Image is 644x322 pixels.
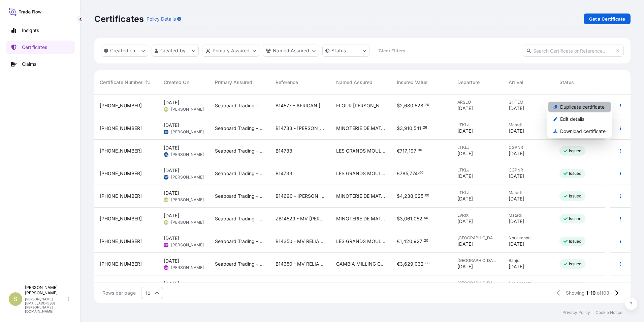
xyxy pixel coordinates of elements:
[560,116,584,123] p: Edit details
[548,126,611,137] a: Download certificate
[548,114,611,125] a: Edit details
[147,16,176,22] p: Policy Details
[589,16,625,22] p: Get a Certificate
[560,104,605,110] p: Duplicate certificate
[560,128,606,135] p: Download certificate
[94,14,144,24] p: Certificates
[548,102,611,112] a: Duplicate certificate
[547,100,612,138] div: Actions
